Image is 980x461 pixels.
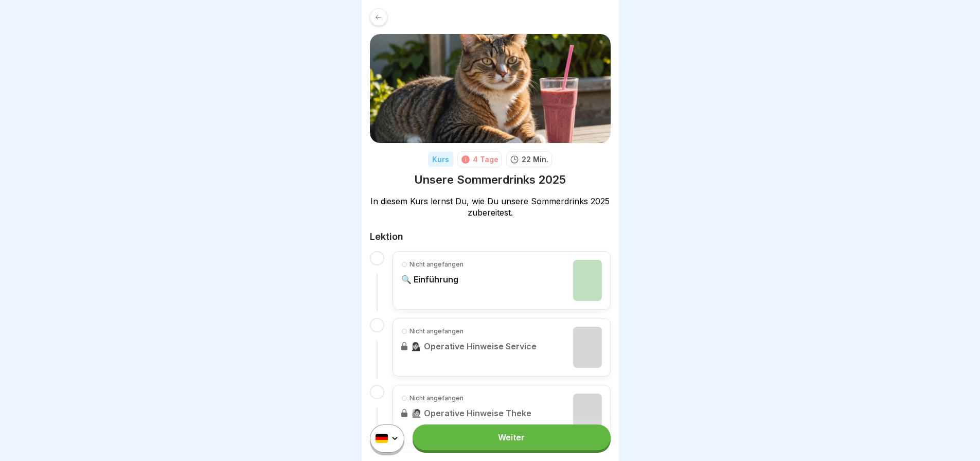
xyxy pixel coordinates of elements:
[428,152,453,167] div: Kurs
[414,172,566,187] h1: Unsere Sommerdrinks 2025
[473,154,498,165] div: 4 Tage
[401,274,464,285] p: 🔍 Einführung
[413,424,610,450] a: Weiter
[401,260,602,301] a: Nicht angefangen🔍 Einführung
[522,154,548,165] p: 22 Min.
[573,260,602,301] img: q97hh13t0a2y4i27iriyu0mz.png
[370,230,611,243] h2: Lektion
[370,34,611,143] img: z2wzlwkjv23ogvhmnm05ms84.png
[409,260,464,269] p: Nicht angefangen
[370,196,611,218] p: In diesem Kurs lernst Du, wie Du unsere Sommerdrinks 2025 zubereitest.
[376,434,388,444] img: de.svg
